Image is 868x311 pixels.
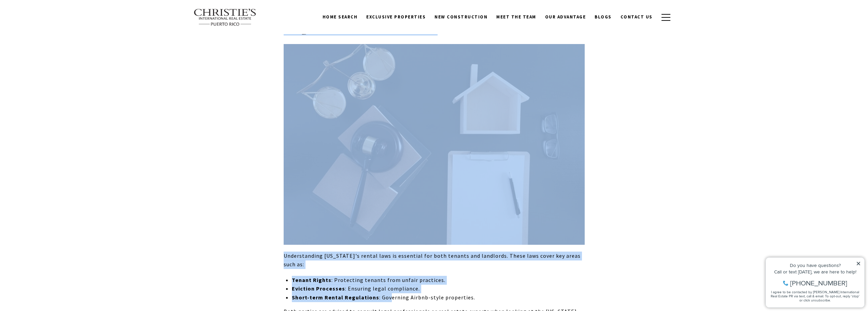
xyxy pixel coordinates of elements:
[9,42,97,55] span: I agree to be contacted by [PERSON_NAME] International Real Estate PR via text, call & email. To ...
[284,44,585,245] img: A top-down view of a desk featuring a gavel, scales of justice, a wooden house model, a clipboard...
[28,32,85,39] span: [PHONE_NUMBER]
[362,11,430,24] a: Exclusive Properties
[292,285,345,292] strong: Eviction Processes
[541,11,590,24] a: Our Advantage
[616,11,657,24] a: Contact Us
[435,14,487,20] span: New Construction
[284,252,585,269] p: Understanding [US_STATE]'s rental laws is essential for both tenants and landlords. These laws co...
[657,8,675,27] button: button
[292,293,584,302] p: : Governing Airbnb-style properties.
[292,277,331,283] strong: Tenant Rights
[590,11,616,24] a: Blogs
[366,14,426,20] span: Exclusive Properties
[7,22,99,27] div: Call or text [DATE], we are here to help!
[194,9,257,26] img: Christie's International Real Estate text transparent background
[292,284,584,293] p: : Ensuring legal compliance.
[292,276,584,285] p: : Protecting tenants from unfair practices.
[545,14,586,20] span: Our Advantage
[7,15,99,20] div: Do you have questions?
[621,14,653,20] span: Contact Us
[430,11,492,24] a: New Construction
[492,11,541,24] a: Meet the Team
[595,14,612,20] span: Blogs
[318,11,362,24] a: Home Search
[292,294,379,301] strong: Short-term Rental Regulations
